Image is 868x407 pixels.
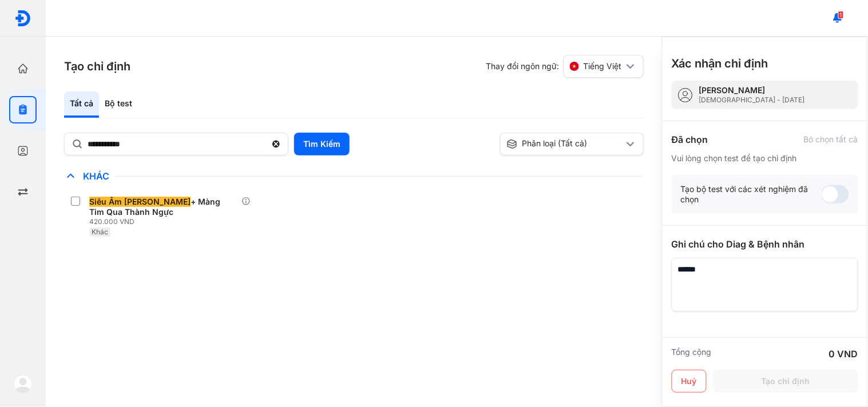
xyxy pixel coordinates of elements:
button: Huỷ [672,370,707,393]
button: Tìm Kiếm [294,133,350,155]
div: Phân loại (Tất cả) [506,138,624,150]
div: Tạo bộ test với các xét nghiệm đã chọn [681,184,822,205]
span: Siêu Âm [PERSON_NAME] [89,197,191,207]
h3: Tạo chỉ định [64,58,130,74]
span: Khác [92,228,108,236]
span: Khác [77,170,115,182]
button: Tạo chỉ định [714,370,858,393]
div: Đã chọn [672,133,708,146]
img: logo [14,375,32,393]
div: Bộ test [99,91,138,118]
span: Tiếng Việt [584,61,622,71]
div: Tổng cộng [672,347,712,361]
div: 420.000 VND [89,217,241,226]
h3: Xác nhận chỉ định [672,55,768,71]
div: Ghi chú cho Diag & Bệnh nhân [672,237,858,251]
div: Thay đổi ngôn ngữ: [486,55,644,78]
div: Bỏ chọn tất cả [804,134,858,145]
div: Tất cả [64,91,99,118]
div: Vui lòng chọn test để tạo chỉ định [672,153,858,163]
div: [PERSON_NAME] [699,85,805,95]
img: logo [14,10,31,27]
div: [DEMOGRAPHIC_DATA] - [DATE] [699,95,805,105]
div: + Màng Tim Qua Thành Ngực [89,197,237,217]
div: 0 VND [829,347,858,361]
span: 1 [838,11,844,19]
